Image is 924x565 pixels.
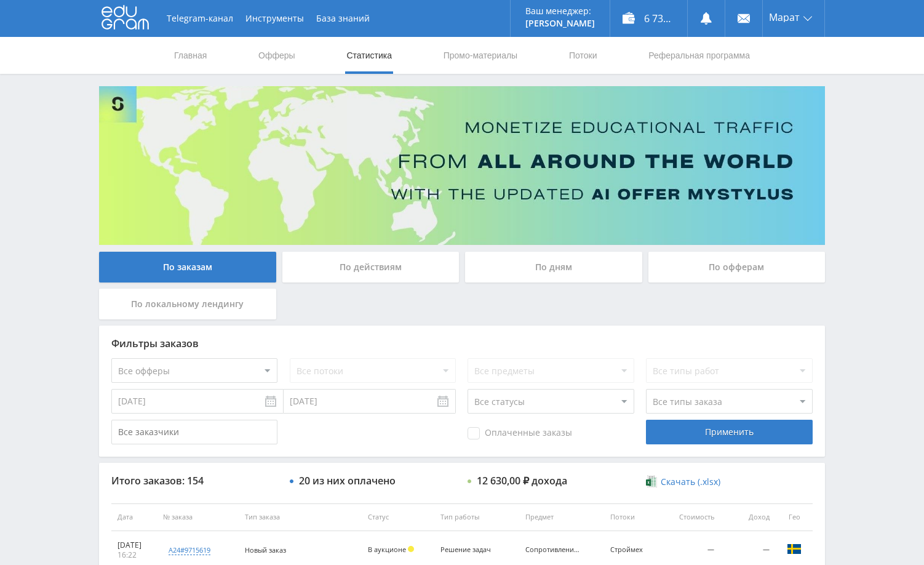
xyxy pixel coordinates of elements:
span: Марат [769,12,800,22]
div: По локальному лендингу [99,289,276,319]
div: По дням [465,252,642,282]
a: Промо-материалы [442,37,519,74]
div: По заказам [99,252,276,282]
th: Гео [776,503,813,531]
th: Доход [720,503,776,531]
div: Применить [646,420,812,444]
span: Новый заказ [245,545,286,555]
a: Скачать (.xlsx) [646,476,720,488]
p: [PERSON_NAME] [525,18,595,28]
img: swe.png [787,542,802,556]
th: Стоимость [661,503,720,531]
div: 16:22 [117,550,151,560]
th: Статус [362,503,435,531]
span: Оплаченные заказы [468,427,572,439]
a: Потоки [568,37,599,74]
a: Статистика [345,37,393,74]
div: a24#9715619 [169,545,210,555]
div: Решение задач [440,546,496,554]
div: По офферам [648,252,826,282]
p: Ваш менеджер: [525,6,595,16]
a: Офферы [257,37,297,74]
span: В аукционе [368,545,406,554]
div: Строймех [610,546,655,554]
th: Тип работы [434,503,519,531]
div: Сопротивление материалов [525,546,581,554]
div: 20 из них оплачено [299,475,396,486]
img: Banner [99,86,825,245]
span: Холд [408,546,414,552]
div: По действиям [282,252,460,282]
th: № заказа [157,503,239,531]
th: Дата [111,503,157,531]
div: [DATE] [117,540,151,550]
div: Фильтры заказов [111,338,813,349]
a: Реферальная программа [647,37,751,74]
th: Тип заказа [239,503,362,531]
div: Итого заказов: 154 [111,475,277,486]
span: Скачать (.xlsx) [661,477,720,487]
input: Все заказчики [111,420,277,444]
a: Главная [173,37,208,74]
th: Предмет [519,503,604,531]
th: Потоки [604,503,661,531]
div: 12 630,00 ₽ дохода [477,475,567,486]
img: xlsx [646,475,656,487]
